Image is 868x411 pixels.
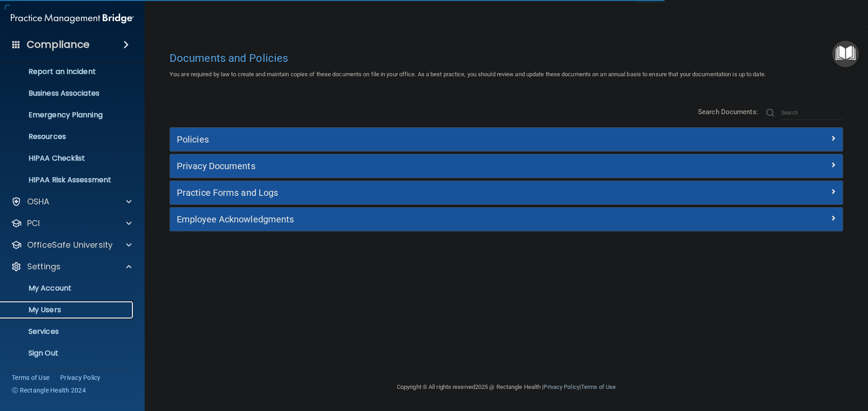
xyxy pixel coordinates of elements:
[177,212,836,226] a: Employee Acknowledgments
[832,41,859,67] button: Open Resource Center
[6,349,129,358] p: Sign Out
[6,89,129,98] p: Business Associates
[177,185,836,200] a: Practice Forms and Logs
[6,327,129,336] p: Services
[177,134,668,144] h5: Policies
[177,132,836,147] a: Policies
[27,196,50,207] p: OSHA
[6,284,129,293] p: My Account
[6,67,129,76] p: Report an Incident
[27,218,40,229] p: PCI
[11,9,134,28] img: PMB logo
[581,383,616,390] a: Terms of Use
[11,218,132,229] a: PCI
[11,240,132,250] a: OfficeSafe University
[177,214,668,224] h5: Employee Acknowledgments
[170,71,766,78] span: You are required by law to create and maintain copies of these documents on file in your office. ...
[27,261,61,272] p: Settings
[177,159,836,173] a: Privacy Documents
[11,196,132,207] a: OSHA
[27,240,113,250] p: OfficeSafe University
[177,188,668,198] h5: Practice Forms and Logs
[60,373,101,382] a: Privacy Policy
[698,108,758,116] span: Search Documents:
[6,154,129,163] p: HIPAA Checklist
[766,109,774,117] img: ic-search.3b580494.png
[12,373,49,382] a: Terms of Use
[170,52,843,64] h4: Documents and Policies
[177,161,668,171] h5: Privacy Documents
[6,132,129,141] p: Resources
[6,305,129,314] p: My Users
[11,261,132,272] a: Settings
[781,106,843,120] input: Search
[12,386,86,395] span: Ⓒ Rectangle Health 2024
[27,38,90,51] h4: Compliance
[543,383,579,390] a: Privacy Policy
[6,111,129,120] p: Emergency Planning
[341,373,671,402] div: Copyright © All rights reserved 2025 @ Rectangle Health | |
[6,175,129,185] p: HIPAA Risk Assessment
